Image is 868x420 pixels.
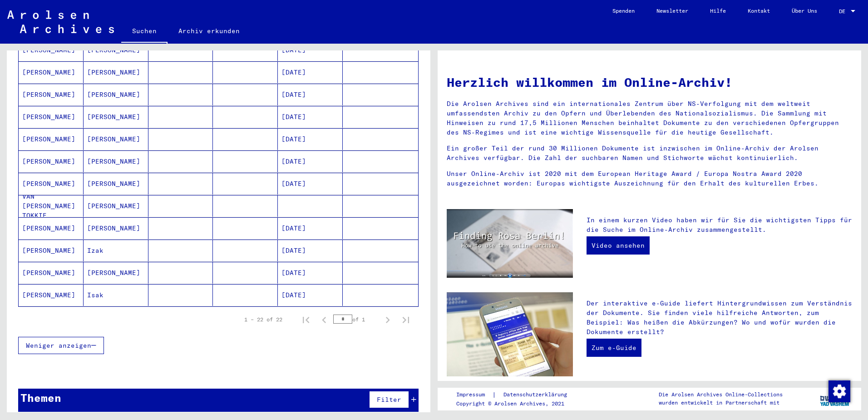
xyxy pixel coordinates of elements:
[19,150,84,172] mat-cell: [PERSON_NAME]
[19,106,84,128] mat-cell: [PERSON_NAME]
[839,8,849,15] span: DE
[456,390,492,400] a: Impressum
[587,339,641,357] a: Zum e-Guide
[278,240,343,261] mat-cell: [DATE]
[369,391,409,408] button: Filter
[84,240,148,261] mat-cell: Izak
[84,284,148,306] mat-cell: Isak
[587,215,852,235] p: In einem kurzen Video haben wir für Sie die wichtigsten Tipps für die Suche im Online-Archiv zusa...
[84,173,148,195] mat-cell: [PERSON_NAME]
[315,310,333,329] button: Previous page
[19,84,84,105] mat-cell: [PERSON_NAME]
[19,217,84,239] mat-cell: [PERSON_NAME]
[84,217,148,239] mat-cell: [PERSON_NAME]
[121,20,168,44] a: Suchen
[84,262,148,284] mat-cell: [PERSON_NAME]
[18,337,104,354] button: Weniger anzeigen
[19,195,84,217] mat-cell: VAN [PERSON_NAME] TOKKIE
[496,390,578,400] a: Datenschutzerklärung
[84,195,148,217] mat-cell: [PERSON_NAME]
[397,310,415,329] button: Last page
[278,106,343,128] mat-cell: [DATE]
[19,128,84,150] mat-cell: [PERSON_NAME]
[84,128,148,150] mat-cell: [PERSON_NAME]
[447,209,573,278] img: video.jpg
[19,284,84,306] mat-cell: [PERSON_NAME]
[84,61,148,83] mat-cell: [PERSON_NAME]
[587,236,650,255] a: Video ansehen
[7,10,114,33] img: Arolsen_neg.svg
[377,395,401,404] span: Filter
[447,292,573,376] img: eguide.jpg
[84,150,148,172] mat-cell: [PERSON_NAME]
[278,128,343,150] mat-cell: [DATE]
[333,315,379,324] div: of 1
[278,61,343,83] mat-cell: [DATE]
[278,217,343,239] mat-cell: [DATE]
[278,262,343,284] mat-cell: [DATE]
[278,84,343,105] mat-cell: [DATE]
[244,315,282,324] div: 1 – 22 of 22
[84,84,148,105] mat-cell: [PERSON_NAME]
[456,400,578,408] p: Copyright © Arolsen Archives, 2021
[168,20,251,42] a: Archiv erkunden
[19,173,84,195] mat-cell: [PERSON_NAME]
[297,310,315,329] button: First page
[20,390,61,406] div: Themen
[379,310,397,329] button: Next page
[278,173,343,195] mat-cell: [DATE]
[659,399,783,407] p: wurden entwickelt in Partnerschaft mit
[19,262,84,284] mat-cell: [PERSON_NAME]
[659,390,783,399] p: Die Arolsen Archives Online-Collections
[456,390,578,400] div: |
[447,73,852,92] h1: Herzlich willkommen im Online-Archiv!
[447,169,852,188] p: Unser Online-Archiv ist 2020 mit dem European Heritage Award / Europa Nostra Award 2020 ausgezeic...
[19,240,84,261] mat-cell: [PERSON_NAME]
[587,299,852,337] p: Der interaktive e-Guide liefert Hintergrundwissen zum Verständnis der Dokumente. Sie finden viele...
[447,99,852,137] p: Die Arolsen Archives sind ein internationales Zentrum über NS-Verfolgung mit dem weltweit umfasse...
[26,341,91,350] span: Weniger anzeigen
[447,144,852,163] p: Ein großer Teil der rund 30 Millionen Dokumente ist inzwischen im Online-Archiv der Arolsen Archi...
[278,284,343,306] mat-cell: [DATE]
[19,61,84,83] mat-cell: [PERSON_NAME]
[278,150,343,172] mat-cell: [DATE]
[84,106,148,128] mat-cell: [PERSON_NAME]
[818,387,852,410] img: yv_logo.png
[829,380,850,402] img: Zustimmung ändern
